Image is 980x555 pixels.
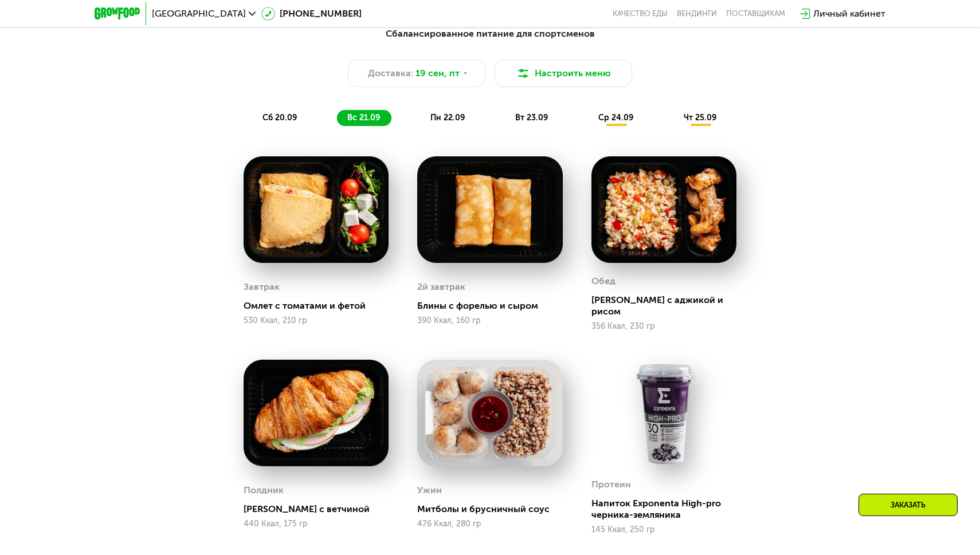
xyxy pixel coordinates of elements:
div: 530 Ккал, 210 гр [244,316,389,325]
div: 476 Ккал, 280 гр [417,519,562,529]
span: [GEOGRAPHIC_DATA] [152,9,246,18]
div: [PERSON_NAME] с аджикой и рисом [591,294,746,317]
span: сб 20.09 [262,113,297,123]
div: Протеин [591,476,631,493]
span: чт 25.09 [684,113,716,123]
a: [PHONE_NUMBER] [261,7,362,21]
span: ср 24.09 [598,113,633,123]
div: Обед [591,273,616,290]
div: Напиток Exponenta High-pro черника-земляника [591,498,746,521]
div: 390 Ккал, 160 гр [417,316,562,325]
div: Митболы и брусничный соус [417,503,571,515]
div: Сбалансированное питание для спортсменов [151,27,829,41]
div: Личный кабинет [813,7,885,21]
div: [PERSON_NAME] с ветчиной [244,503,398,515]
div: Завтрак [244,278,280,296]
span: Доставка: [368,66,413,80]
a: Качество еды [613,9,668,18]
span: пн 22.09 [430,113,465,123]
button: Настроить меню [495,60,632,87]
span: вс 21.09 [347,113,380,123]
div: 145 Ккал, 250 гр [591,525,736,534]
div: Полдник [244,482,284,499]
div: Ужин [417,482,442,499]
span: 19 сен, пт [415,66,460,80]
div: 440 Ккал, 175 гр [244,519,389,529]
div: Омлет с томатами и фетой [244,300,398,312]
div: Заказать [859,494,958,516]
div: 356 Ккал, 230 гр [591,322,736,331]
div: Блины с форелью и сыром [417,300,571,312]
a: Вендинги [677,9,717,18]
div: 2й завтрак [417,278,465,296]
div: поставщикам [726,9,785,18]
span: вт 23.09 [515,113,548,123]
